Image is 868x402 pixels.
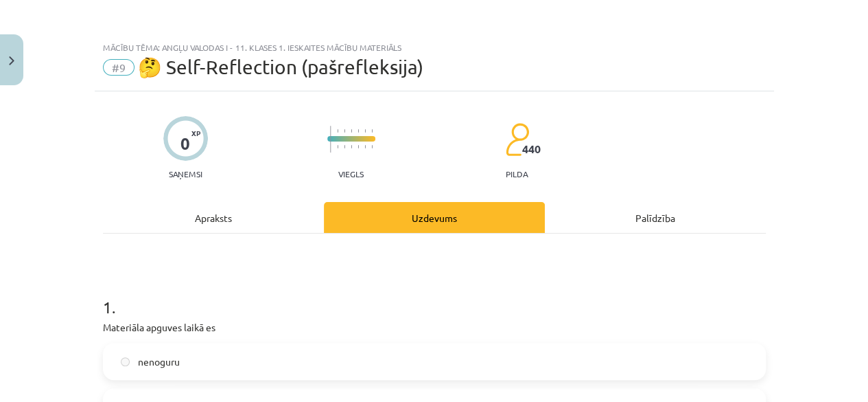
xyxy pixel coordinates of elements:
[371,145,373,148] img: icon-short-line-57e1e144782c952c97e751825c79c345078a6d821885a25fce030b3d8c18986b.svg
[338,169,364,179] p: Viegls
[138,355,180,369] span: nenoguru
[357,145,359,148] img: icon-short-line-57e1e144782c952c97e751825c79c345078a6d821885a25fce030b3d8c18986b.svg
[506,169,528,179] p: pilda
[324,202,545,233] div: Uzdevums
[344,145,345,148] img: icon-short-line-57e1e144782c952c97e751825c79c345078a6d821885a25fce030b3d8c18986b.svg
[9,56,14,65] img: icon-close-lesson-0947bae3869378f0d4975bcd49f059093ad1ed9edebbc8119c70593378902aed.svg
[103,43,766,52] div: Mācību tēma: Angļu valodas i - 11. klases 1. ieskaites mācību materiāls
[138,56,423,78] span: 🤔 Self-Reflection (pašrefleksija)
[163,169,208,179] p: Saņemsi
[103,320,766,335] p: Materiāla apguves laikā es
[364,129,366,133] img: icon-short-line-57e1e144782c952c97e751825c79c345078a6d821885a25fce030b3d8c18986b.svg
[545,202,766,233] div: Palīdzība
[337,145,338,148] img: icon-short-line-57e1e144782c952c97e751825c79c345078a6d821885a25fce030b3d8c18986b.svg
[337,129,338,133] img: icon-short-line-57e1e144782c952c97e751825c79c345078a6d821885a25fce030b3d8c18986b.svg
[364,145,366,148] img: icon-short-line-57e1e144782c952c97e751825c79c345078a6d821885a25fce030b3d8c18986b.svg
[371,129,373,133] img: icon-short-line-57e1e144782c952c97e751825c79c345078a6d821885a25fce030b3d8c18986b.svg
[191,129,200,137] span: XP
[351,129,352,133] img: icon-short-line-57e1e144782c952c97e751825c79c345078a6d821885a25fce030b3d8c18986b.svg
[351,145,352,148] img: icon-short-line-57e1e144782c952c97e751825c79c345078a6d821885a25fce030b3d8c18986b.svg
[505,122,529,157] img: students-c634bb4e5e11cddfef0936a35e636f08e4e9abd3cc4e673bd6f9a4125e45ecb1.svg
[103,59,134,76] span: #9
[522,143,541,155] span: 440
[344,129,345,133] img: icon-short-line-57e1e144782c952c97e751825c79c345078a6d821885a25fce030b3d8c18986b.svg
[330,126,331,153] img: icon-long-line-d9ea69661e0d244f92f715978eff75569469978d946b2353a9bb055b3ed8787d.svg
[121,357,130,366] input: nenoguru
[357,129,359,133] img: icon-short-line-57e1e144782c952c97e751825c79c345078a6d821885a25fce030b3d8c18986b.svg
[103,273,766,316] h1: 1 .
[180,134,190,153] div: 0
[103,202,324,233] div: Apraksts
